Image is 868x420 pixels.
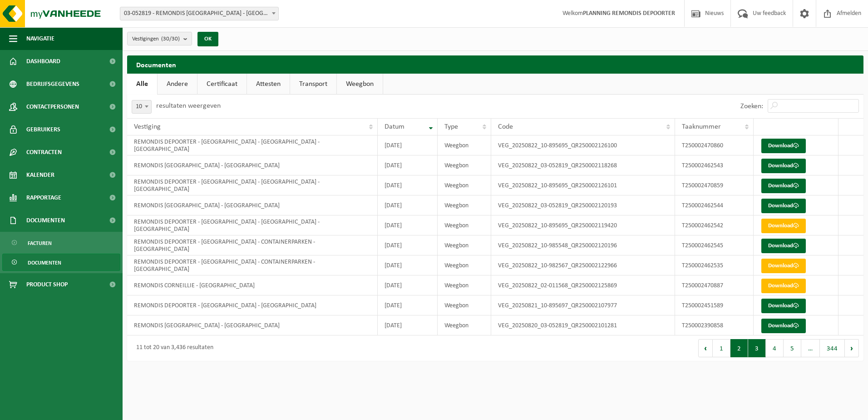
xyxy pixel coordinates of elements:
[491,195,675,215] td: VEG_20250822_03-052819_QR250002120193
[438,235,491,255] td: Weegbon
[2,234,120,251] a: Facturen
[761,259,806,273] a: Download
[120,7,278,20] span: 03-052819 - REMONDIS WEST-VLAANDEREN - OOSTENDE
[197,74,247,95] a: Certificaat
[127,255,378,275] td: REMONDIS DEPOORTER - [GEOGRAPHIC_DATA] - CONTAINERPARKEN - [GEOGRAPHIC_DATA]
[682,123,721,130] span: Taaknummer
[337,74,383,95] a: Weegbon
[127,215,378,235] td: REMONDIS DEPOORTER - [GEOGRAPHIC_DATA] - [GEOGRAPHIC_DATA] - [GEOGRAPHIC_DATA]
[713,339,730,357] button: 1
[761,159,806,173] a: Download
[491,175,675,195] td: VEG_20250822_10-895695_QR250002126101
[127,275,378,295] td: REMONDIS CORNEILLIE - [GEOGRAPHIC_DATA]
[675,235,754,255] td: T250002462545
[784,339,801,357] button: 5
[675,255,754,275] td: T250002462535
[761,279,806,293] a: Download
[438,315,491,335] td: Weegbon
[127,295,378,315] td: REMONDIS DEPOORTER - [GEOGRAPHIC_DATA] - [GEOGRAPHIC_DATA]
[127,155,378,175] td: REMONDIS [GEOGRAPHIC_DATA] - [GEOGRAPHIC_DATA]
[675,175,754,195] td: T250002470859
[134,123,161,130] span: Vestiging
[438,275,491,295] td: Weegbon
[698,339,713,357] button: Previous
[491,315,675,335] td: VEG_20250820_03-052819_QR250002101281
[127,315,378,335] td: REMONDIS [GEOGRAPHIC_DATA] - [GEOGRAPHIC_DATA]
[127,55,863,73] h2: Documenten
[491,255,675,275] td: VEG_20250822_10-982567_QR250002122966
[444,123,458,130] span: Type
[127,135,378,155] td: REMONDIS DEPOORTER - [GEOGRAPHIC_DATA] - [GEOGRAPHIC_DATA] - [GEOGRAPHIC_DATA]
[748,339,766,357] button: 3
[378,175,438,195] td: [DATE]
[120,7,279,20] span: 03-052819 - REMONDIS WEST-VLAANDEREN - OOSTENDE
[378,215,438,235] td: [DATE]
[491,235,675,255] td: VEG_20250822_10-985548_QR250002120196
[761,199,806,213] a: Download
[761,179,806,193] a: Download
[761,319,806,333] a: Download
[127,235,378,255] td: REMONDIS DEPOORTER - [GEOGRAPHIC_DATA] - CONTAINERPARKEN - [GEOGRAPHIC_DATA]
[385,123,404,130] span: Datum
[2,254,120,271] a: Documenten
[820,339,845,357] button: 344
[132,340,213,356] div: 11 tot 20 van 3,436 resultaten
[158,74,197,95] a: Andere
[845,339,859,357] button: Next
[378,295,438,315] td: [DATE]
[26,73,79,95] span: Bedrijfsgegevens
[378,255,438,275] td: [DATE]
[156,102,221,110] label: resultaten weergeven
[675,275,754,295] td: T250002470887
[438,255,491,275] td: Weegbon
[766,339,784,357] button: 4
[761,139,806,153] a: Download
[247,74,290,95] a: Attesten
[127,195,378,215] td: REMONDIS [GEOGRAPHIC_DATA] - [GEOGRAPHIC_DATA]
[127,32,192,45] button: Vestigingen(30/30)
[26,95,79,118] span: Contactpersonen
[26,50,60,73] span: Dashboard
[675,135,754,155] td: T250002470860
[498,123,513,130] span: Code
[378,195,438,215] td: [DATE]
[438,155,491,175] td: Weegbon
[761,239,806,253] a: Download
[28,235,52,252] span: Facturen
[28,254,61,271] span: Documenten
[491,215,675,235] td: VEG_20250822_10-895695_QR250002119420
[290,74,336,95] a: Transport
[438,215,491,235] td: Weegbon
[438,135,491,155] td: Weegbon
[761,299,806,313] a: Download
[132,32,180,46] span: Vestigingen
[438,175,491,195] td: Weegbon
[583,10,675,17] strong: PLANNING REMONDIS DEPOORTER
[675,195,754,215] td: T250002462544
[26,209,65,232] span: Documenten
[127,74,157,95] a: Alle
[26,186,61,209] span: Rapportage
[378,235,438,255] td: [DATE]
[378,135,438,155] td: [DATE]
[491,155,675,175] td: VEG_20250822_03-052819_QR250002118268
[26,141,62,164] span: Contracten
[801,339,820,357] span: …
[675,315,754,335] td: T250002390858
[378,155,438,175] td: [DATE]
[127,175,378,195] td: REMONDIS DEPOORTER - [GEOGRAPHIC_DATA] - [GEOGRAPHIC_DATA] - [GEOGRAPHIC_DATA]
[730,339,748,357] button: 2
[378,275,438,295] td: [DATE]
[26,27,54,50] span: Navigatie
[675,295,754,315] td: T250002451589
[675,155,754,175] td: T250002462543
[675,215,754,235] td: T250002462542
[197,32,218,46] button: OK
[438,195,491,215] td: Weegbon
[132,100,152,114] span: 10
[491,275,675,295] td: VEG_20250822_02-011568_QR250002125869
[26,118,60,141] span: Gebruikers
[761,219,806,233] a: Download
[132,100,151,113] span: 10
[26,273,68,296] span: Product Shop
